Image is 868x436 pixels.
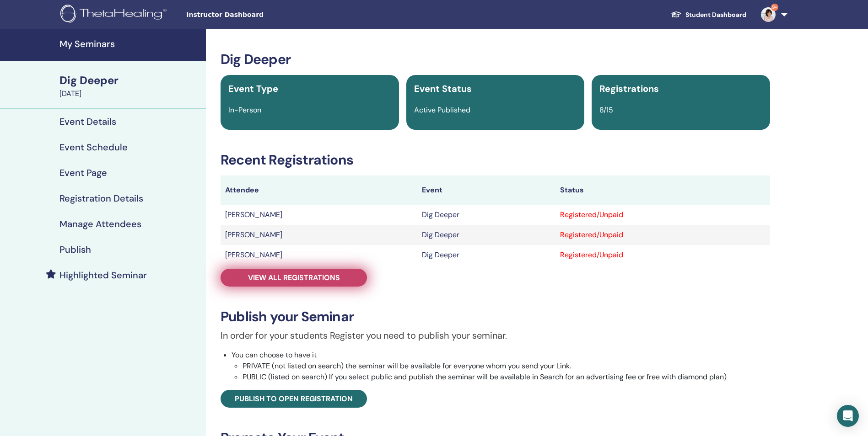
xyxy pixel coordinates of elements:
a: Student Dashboard [663,6,754,23]
div: Dig Deeper [59,73,200,88]
h4: Event Details [59,116,116,127]
td: [PERSON_NAME] [221,225,417,245]
img: default.jpg [761,7,776,22]
span: Instructor Dashboard [186,10,323,20]
td: Dig Deeper [417,205,555,225]
span: Event Type [228,83,278,95]
h4: Publish [59,244,91,255]
span: Active Published [414,105,470,115]
td: Dig Deeper [417,225,555,245]
h3: Recent Registrations [221,152,770,168]
h4: Manage Attendees [59,218,141,229]
div: Registered/Unpaid [560,209,765,220]
h4: Registration Details [59,193,143,204]
span: Registrations [599,83,659,95]
li: PUBLIC (listed on search) If you select public and publish the seminar will be available in Searc... [243,372,770,383]
span: 8/15 [599,105,613,115]
div: Open Intercom Messenger [837,405,859,427]
h3: Dig Deeper [221,51,770,68]
a: Dig Deeper[DATE] [54,73,206,99]
span: Publish to open registration [235,394,353,404]
h4: My Seminars [59,38,200,49]
span: In-Person [228,105,261,115]
li: You can choose to have it [232,350,770,383]
span: 9+ [771,4,778,11]
td: [PERSON_NAME] [221,245,417,265]
a: View all registrations [221,269,367,287]
td: Dig Deeper [417,245,555,265]
th: Event [417,175,555,205]
h4: Event Page [59,167,107,178]
span: View all registrations [248,273,340,282]
td: [PERSON_NAME] [221,205,417,225]
img: graduation-cap-white.svg [671,11,682,18]
p: In order for your students Register you need to publish your seminar. [221,329,770,342]
li: PRIVATE (not listed on search) the seminar will be available for everyone whom you send your Link. [243,361,770,372]
h4: Highlighted Seminar [59,270,147,281]
th: Attendee [221,175,417,205]
a: Publish to open registration [221,390,367,408]
span: Event Status [414,83,472,95]
h4: Event Schedule [59,142,128,153]
div: Registered/Unpaid [560,250,765,261]
div: Registered/Unpaid [560,229,765,240]
h3: Publish your Seminar [221,308,770,325]
div: [DATE] [59,88,200,99]
img: logo.png [60,5,170,25]
th: Status [555,175,770,205]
